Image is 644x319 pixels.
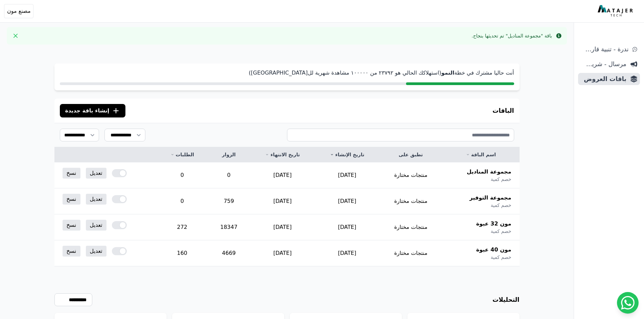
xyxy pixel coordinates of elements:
[63,168,80,179] a: نسخ
[63,194,80,205] a: نسخ
[450,151,511,158] a: اسم الباقة
[493,295,520,304] h3: التحليلات
[60,104,126,117] button: إنشاء باقة جديدة
[379,240,442,266] td: منتجات مختارة
[491,228,511,235] span: خصم كمية
[10,30,21,41] button: Close
[491,202,511,209] span: خصم كمية
[86,168,106,179] a: تعديل
[476,220,511,228] span: مون 32 عبوة
[250,162,315,188] td: [DATE]
[63,246,80,257] a: نسخ
[86,194,106,205] a: تعديل
[208,162,250,188] td: 0
[258,151,307,158] a: تاريخ الانتهاء
[157,240,208,266] td: 160
[86,220,106,231] a: تعديل
[379,188,442,214] td: منتجات مختارة
[208,147,250,162] th: الزوار
[315,240,379,266] td: [DATE]
[208,188,250,214] td: 759
[379,214,442,240] td: منتجات مختارة
[208,214,250,240] td: 18347
[4,4,33,18] button: مصنع مون
[63,220,80,231] a: نسخ
[598,5,635,17] img: MatajerTech Logo
[157,214,208,240] td: 272
[157,162,208,188] td: 0
[476,246,511,254] span: مون 40 عبوة
[472,32,552,39] div: باقة "مجموعة المناديل" تم تحديثها بنجاح.
[379,162,442,188] td: منتجات مختارة
[491,176,511,183] span: خصم كمية
[60,69,514,77] p: أنت حاليا مشترك في خطة (استهلاكك الحالي هو ٢۳٧٩٢ من ١۰۰۰۰۰ مشاهدة شهرية لل[GEOGRAPHIC_DATA])
[86,246,106,257] a: تعديل
[441,70,454,76] strong: النمو
[157,188,208,214] td: 0
[581,59,626,69] span: مرسال - شريط دعاية
[315,162,379,188] td: [DATE]
[315,214,379,240] td: [DATE]
[470,194,511,202] span: مجموعة التوفير
[208,240,250,266] td: 4669
[315,188,379,214] td: [DATE]
[493,106,514,115] h3: الباقات
[323,151,371,158] a: تاريخ الإنشاء
[250,214,315,240] td: [DATE]
[581,45,628,54] span: ندرة - تنبية قارب علي النفاذ
[65,107,110,115] span: إنشاء باقة جديدة
[250,240,315,266] td: [DATE]
[379,147,442,162] th: تطبق على
[165,151,199,158] a: الطلبات
[491,254,511,261] span: خصم كمية
[467,168,511,176] span: مجموعة المناديل
[7,7,30,15] span: مصنع مون
[250,188,315,214] td: [DATE]
[581,74,626,84] span: باقات العروض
